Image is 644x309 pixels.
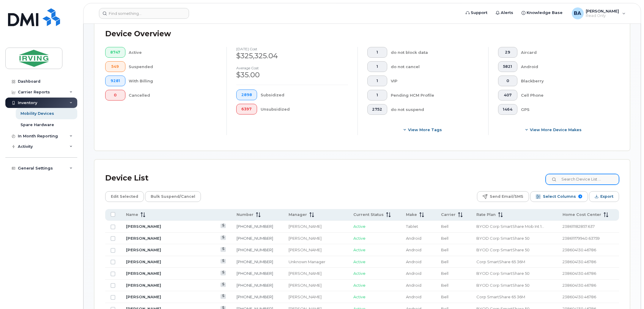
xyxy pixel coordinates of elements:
button: 2752 [367,104,388,115]
button: 1 [367,90,388,101]
span: 0 [503,79,513,83]
a: [PERSON_NAME] [126,294,161,299]
span: BA [574,10,581,17]
button: 549 [105,61,125,72]
h4: [DATE] cost [236,47,348,51]
a: View Last Bill [221,259,226,263]
span: Make [406,212,417,217]
span: 238604130.46786 [563,247,596,252]
button: View More Device Makes [498,124,610,135]
span: Knowledge Base [527,10,563,16]
button: 1 [367,76,388,86]
button: 1 [367,47,388,58]
span: 549 [110,64,120,69]
button: Select Columns 9 [530,191,588,202]
span: Bell [441,247,448,252]
span: Manager [289,212,307,217]
input: Search Device List ... [546,174,619,185]
a: [PERSON_NAME] [126,283,161,288]
span: 1 [372,64,382,69]
a: [PERSON_NAME] [126,236,161,241]
a: [PHONE_NUMBER] [237,271,273,276]
button: 407 [498,90,518,101]
span: 407 [503,93,513,98]
div: Subsidized [261,90,348,100]
span: 6397 [241,107,252,112]
div: [PERSON_NAME] [289,283,343,288]
a: View Last Bill [221,283,226,287]
div: Device List [105,170,149,186]
button: 29 [498,47,518,58]
a: [PHONE_NUMBER] [237,294,273,299]
span: BYOD Corp SmartShare 50 [476,271,530,276]
div: $325,325.04 [236,51,348,61]
span: Android [406,294,421,299]
span: Active [353,271,366,276]
span: BYOD Corp SmartShare 50 [476,236,530,241]
div: Bonas, Amanda [568,7,630,19]
span: Active [353,247,366,252]
div: Active [129,47,217,58]
div: Pending HCM Profile [391,90,479,101]
button: 8747 [105,47,125,58]
div: With Billing [129,76,217,86]
button: 0 [105,90,125,101]
a: [PHONE_NUMBER] [237,259,273,264]
a: Knowledge Base [518,7,567,19]
a: [PERSON_NAME] [126,271,161,276]
a: [PHONE_NUMBER] [237,283,273,288]
span: Rate Plan [476,212,496,217]
span: BYOD Corp SmartShare Mob Int 10 [476,224,544,229]
div: Blackberry [521,76,610,86]
a: [PERSON_NAME] [126,224,161,229]
a: [PHONE_NUMBER] [237,236,273,241]
span: 238611179940.63759 [563,236,600,241]
button: Edit Selected [105,191,144,202]
span: 238604130.46786 [563,271,596,276]
span: Android [406,236,421,241]
span: Home Cost Center [563,212,601,217]
button: View more tags [367,124,479,135]
span: 0 [110,93,120,98]
span: Android [406,259,421,264]
span: View more tags [408,127,442,133]
div: do not block data [391,47,479,58]
button: 9281 [105,76,125,86]
span: 9 [578,195,582,198]
button: 1464 [498,104,518,115]
span: Number [237,212,253,217]
span: 8747 [110,50,120,55]
span: 5821 [503,64,513,69]
button: 1 [367,61,388,72]
span: Active [353,236,366,241]
div: Device Overview [105,26,171,42]
div: Unsubsidized [261,104,348,114]
div: Suspended [129,61,217,72]
div: [PERSON_NAME] [289,294,343,300]
span: 29 [503,50,513,55]
div: Aircard [521,47,610,58]
div: $35.00 [236,70,348,80]
input: Find something... [99,8,189,19]
div: Cancelled [129,90,217,101]
div: GPS [521,104,610,115]
span: Android [406,283,421,288]
span: BYOD Corp SmartShare 50 [476,283,530,288]
button: Send Email/SMS [477,191,529,202]
span: View More Device Makes [530,127,582,133]
span: 2898 [241,92,252,97]
a: Alerts [492,7,518,19]
button: 0 [498,76,518,86]
span: Bell [441,283,448,288]
span: Active [353,294,366,299]
span: Tablet [406,224,418,229]
h4: Average cost [236,66,348,70]
span: Android [406,271,421,276]
span: 2752 [372,107,382,112]
span: Bell [441,294,448,299]
span: Carrier [441,212,456,217]
span: 238611182857.637 [563,224,595,229]
a: [PERSON_NAME] [126,247,161,252]
div: [PERSON_NAME] [289,224,343,229]
div: Android [521,61,610,72]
